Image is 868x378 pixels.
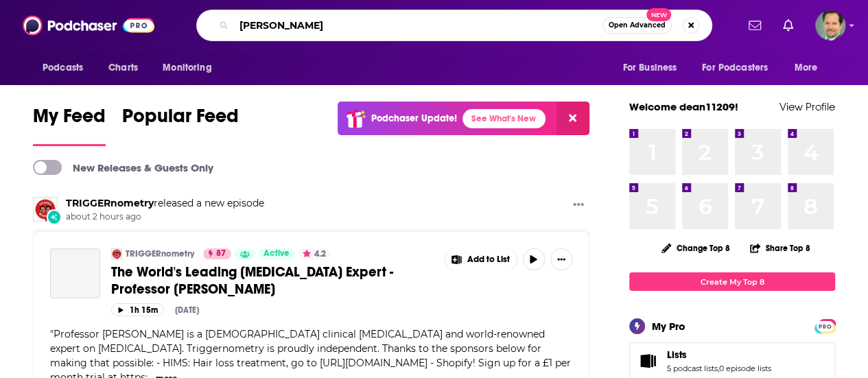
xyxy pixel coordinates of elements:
[258,248,295,259] a: Active
[667,349,771,361] a: Lists
[785,55,835,81] button: open menu
[719,364,771,373] a: 0 episode lists
[652,320,685,333] div: My Pro
[234,14,602,36] input: Search podcasts, credits, & more...
[567,197,589,214] button: Show More Button
[111,263,435,298] a: The World's Leading [MEDICAL_DATA] Expert - Professor [PERSON_NAME]
[33,160,213,175] a: New Releases & Guests Only
[50,248,100,298] a: The World's Leading Autism Expert - Professor Sir Simon Baron-Cohen
[693,55,788,81] button: open menu
[777,14,799,37] a: Show notifications dropdown
[622,58,677,78] span: For Business
[163,58,211,78] span: Monitoring
[795,58,818,78] span: More
[33,55,101,81] button: open menu
[613,55,694,81] button: open menu
[609,22,666,29] span: Open Advanced
[634,351,661,370] a: Lists
[298,248,330,259] button: 4.2
[111,303,164,316] button: 1h 15m
[602,17,672,34] button: Open AdvancedNew
[629,100,738,113] a: Welcome dean11209!
[743,14,766,37] a: Show notifications dropdown
[66,197,154,209] a: TRIGGERnometry
[99,55,146,81] a: Charts
[66,211,264,223] span: about 2 hours ago
[122,104,239,146] a: Popular Feed
[550,248,572,270] button: Show More Button
[815,10,845,40] button: Show profile menu
[47,209,62,224] div: New Episode
[815,10,845,40] img: User Profile
[462,109,546,128] a: See What's New
[718,364,719,373] span: ,
[122,104,239,136] span: Popular Feed
[667,349,687,361] span: Lists
[216,247,226,261] span: 87
[23,12,154,38] img: Podchaser - Follow, Share and Rate Podcasts
[702,58,768,78] span: For Podcasters
[175,305,199,315] div: [DATE]
[43,58,83,78] span: Podcasts
[817,321,833,331] span: PRO
[817,320,833,331] a: PRO
[646,8,671,21] span: New
[111,248,122,259] img: TRIGGERnometry
[779,100,835,113] a: View Profile
[33,197,58,222] img: TRIGGERnometry
[33,104,106,136] span: My Feed
[263,247,290,261] span: Active
[66,197,264,210] h3: released a new episode
[749,235,811,261] button: Share Top 8
[653,239,738,257] button: Change Top 8
[196,10,712,41] div: Search podcasts, credits, & more...
[815,10,845,40] span: Logged in as dean11209
[203,248,231,259] a: 87
[445,248,517,270] button: Show More Button
[629,272,835,291] a: Create My Top 8
[467,255,510,265] span: Add to List
[153,55,229,81] button: open menu
[371,113,457,124] p: Podchaser Update!
[111,263,393,298] span: The World's Leading [MEDICAL_DATA] Expert - Professor [PERSON_NAME]
[33,104,106,146] a: My Feed
[108,58,138,78] span: Charts
[667,364,718,373] a: 5 podcast lists
[126,248,194,259] a: TRIGGERnometry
